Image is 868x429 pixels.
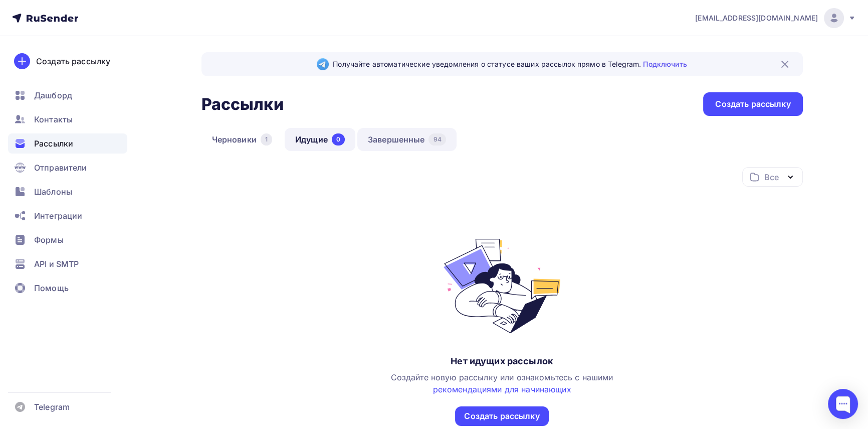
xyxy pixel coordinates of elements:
[8,133,127,154] a: Рассылки
[34,401,70,413] span: Telegram
[695,8,856,28] a: [EMAIL_ADDRESS][DOMAIN_NAME]
[317,58,329,70] img: Telegram
[34,162,87,174] span: Отправители
[8,158,127,178] a: Отправители
[34,258,79,270] span: API и SMTP
[8,230,127,250] a: Формы
[36,55,110,67] div: Создать рассылку
[34,186,72,198] span: Шаблоны
[391,372,613,394] span: Создайте новую рассылку или ознакомьтесь с нашими
[715,98,790,110] div: Создать рассылку
[451,355,553,367] div: Нет идущих рассылок
[8,85,127,105] a: Дашборд
[332,133,345,146] div: 0
[201,94,284,114] h2: Рассылки
[742,167,803,187] button: Все
[643,60,687,68] a: Подключить
[34,113,73,125] span: Контакты
[428,133,446,146] div: 94
[8,182,127,202] a: Шаблоны
[432,384,571,394] a: рекомендациями для начинающих
[201,128,283,151] a: Черновики1
[464,410,539,422] div: Создать рассылку
[764,171,778,183] div: Все
[34,89,72,101] span: Дашборд
[285,128,355,151] a: Идущие0
[34,234,64,246] span: Формы
[34,210,82,222] span: Интеграции
[261,133,272,146] div: 1
[357,128,457,151] a: Завершенные94
[695,13,818,23] span: [EMAIL_ADDRESS][DOMAIN_NAME]
[333,59,687,69] span: Получайте автоматические уведомления о статусе ваших рассылок прямо в Telegram.
[8,109,127,129] a: Контакты
[34,137,73,150] span: Рассылки
[34,282,69,294] span: Помощь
